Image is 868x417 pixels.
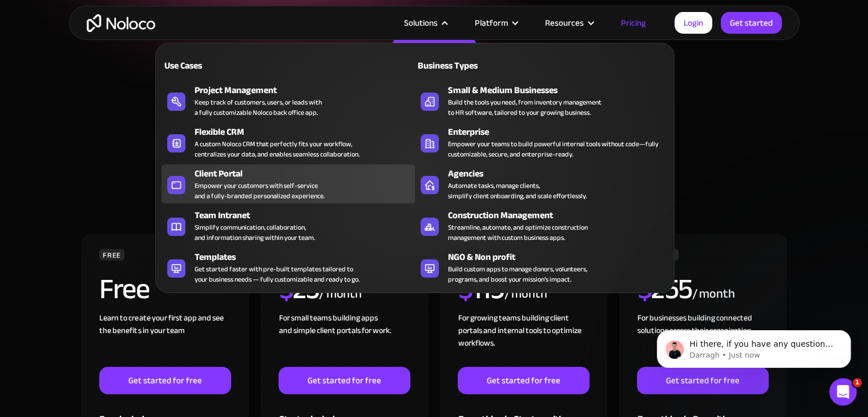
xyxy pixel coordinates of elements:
div: Solutions [404,15,438,30]
a: NGO & Non profitBuild custom apps to manage donors, volunteers,programs, and boost your mission’s... [415,248,668,287]
div: Learn to create your first app and see the benefits in your team ‍ [99,312,231,367]
div: Automate tasks, manage clients, simplify client onboarding, and scale effortlessly. [448,181,587,201]
a: Flexible CRMA custom Noloco CRM that perfectly fits your workflow,centralizes your data, and enab... [162,123,415,162]
iframe: Intercom live chat [829,378,857,406]
div: Small & Medium Businesses [448,83,673,97]
div: Build the tools you need, from inventory management to HR software, tailored to your growing busi... [448,97,601,118]
div: Platform [475,15,508,30]
a: home [87,14,155,32]
div: Agencies [448,167,673,181]
div: Streamline, automate, and optimize construction management with custom business apps. [448,222,588,243]
div: Resources [545,15,584,30]
h2: 119 [458,275,504,303]
a: Client PortalEmpower your customers with self-serviceand a fully-branded personalized experience. [162,165,415,203]
a: Get started [721,12,782,34]
div: Templates [195,250,420,264]
div: Keep track of customers, users, or leads with a fully customizable Noloco back office app. [195,97,322,118]
a: Construction ManagementStreamline, automate, and optimize constructionmanagement with custom busi... [415,206,668,245]
a: Login [675,12,712,34]
div: Team Intranet [195,209,420,222]
a: TemplatesGet started faster with pre-built templates tailored toyour business needs — fully custo... [162,248,415,287]
div: Business Types [415,59,537,73]
div: Flexible CRM [195,125,420,139]
div: FREE [99,249,124,260]
a: Get started for free [637,367,768,394]
a: Business Types [415,52,668,78]
div: Empower your teams to build powerful internal tools without code—fully customizable, secure, and ... [448,139,663,159]
div: Simplify communication, collaboration, and information sharing within your team. [195,222,315,243]
div: Get started faster with pre-built templates tailored to your business needs — fully customizable ... [195,264,360,284]
a: Project ManagementKeep track of customers, users, or leads witha fully customizable Noloco back o... [162,81,415,120]
div: For small teams building apps and simple client portals for work. ‍ [278,312,410,367]
a: Get started for free [99,367,231,394]
div: Client Portal [195,167,420,181]
h2: Free [99,275,149,303]
a: Get started for free [278,367,410,394]
div: Project Management [195,83,420,97]
a: AgenciesAutomate tasks, manage clients,simplify client onboarding, and scale effortlessly. [415,165,668,203]
iframe: Intercom notifications message [640,306,868,386]
div: Solutions [390,15,461,30]
a: Use Cases [162,52,415,78]
div: Enterprise [448,125,673,139]
div: For businesses building connected solutions across their organization. ‍ [637,312,768,367]
div: NGO & Non profit [448,250,673,264]
a: Pricing [607,15,660,30]
h2: 23 [278,275,319,303]
div: A custom Noloco CRM that perfectly fits your workflow, centralizes your data, and enables seamles... [195,139,360,159]
div: Use Cases [162,59,284,73]
div: / month [504,285,547,303]
div: / month [692,285,734,303]
div: / month [319,285,362,303]
nav: Solutions [155,27,675,293]
span: 1 [853,378,862,387]
div: Construction Management [448,209,673,222]
div: For growing teams building client portals and internal tools to optimize workflows. [458,312,589,367]
div: Build custom apps to manage donors, volunteers, programs, and boost your mission’s impact. [448,264,587,284]
a: Small & Medium BusinessesBuild the tools you need, from inventory managementto HR software, tailo... [415,81,668,120]
h2: 255 [637,275,692,303]
div: CHOOSE YOUR PLAN [80,153,788,182]
div: Resources [531,15,607,30]
a: Team IntranetSimplify communication, collaboration,and information sharing within your team. [162,206,415,245]
a: Get started for free [458,367,589,394]
div: Platform [461,15,531,30]
a: EnterpriseEmpower your teams to build powerful internal tools without code—fully customizable, se... [415,123,668,162]
div: Empower your customers with self-service and a fully-branded personalized experience. [195,181,325,201]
